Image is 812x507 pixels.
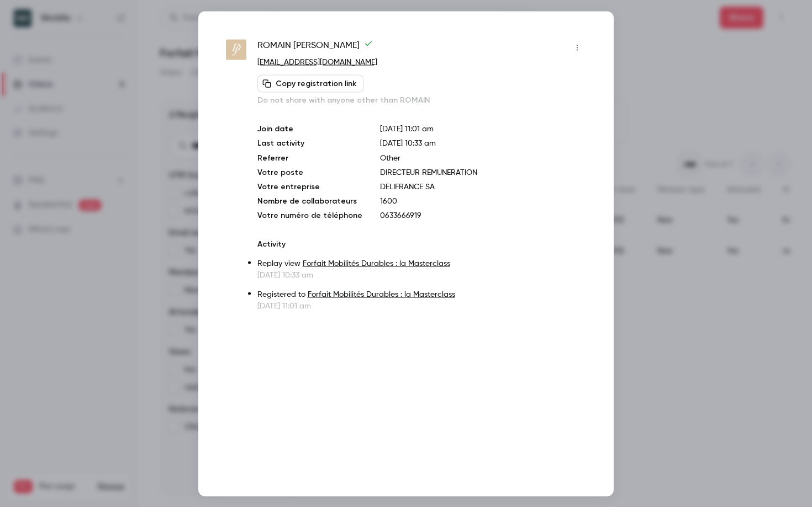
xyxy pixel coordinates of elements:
[380,195,586,206] p: 1600
[257,210,362,221] p: Votre numéro de téléphone
[380,139,436,147] span: [DATE] 10:33 am
[257,123,362,134] p: Join date
[226,40,246,60] img: delifrance.com
[257,58,377,66] a: [EMAIL_ADDRESS][DOMAIN_NAME]
[380,181,586,192] p: DELIFRANCE SA
[257,258,586,269] p: Replay view
[257,300,586,311] p: [DATE] 11:01 am
[257,137,362,149] p: Last activity
[303,259,450,267] a: Forfait Mobilités Durables : la Masterclass
[308,290,455,298] a: Forfait Mobilités Durables : la Masterclass
[257,94,586,105] p: Do not share with anyone other than ROMAIN
[380,152,586,163] p: Other
[380,210,586,221] p: 0633666919
[257,269,586,280] p: [DATE] 10:33 am
[257,181,362,192] p: Votre entreprise
[257,167,362,178] p: Votre poste
[257,289,586,300] p: Registered to
[257,238,586,249] p: Activity
[257,39,373,56] span: ROMAIN [PERSON_NAME]
[380,167,586,178] p: DIRECTEUR REMUNERATION
[257,195,362,206] p: Nombre de collaborateurs
[257,152,362,163] p: Referrer
[257,74,363,92] button: Copy registration link
[380,123,586,134] p: [DATE] 11:01 am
